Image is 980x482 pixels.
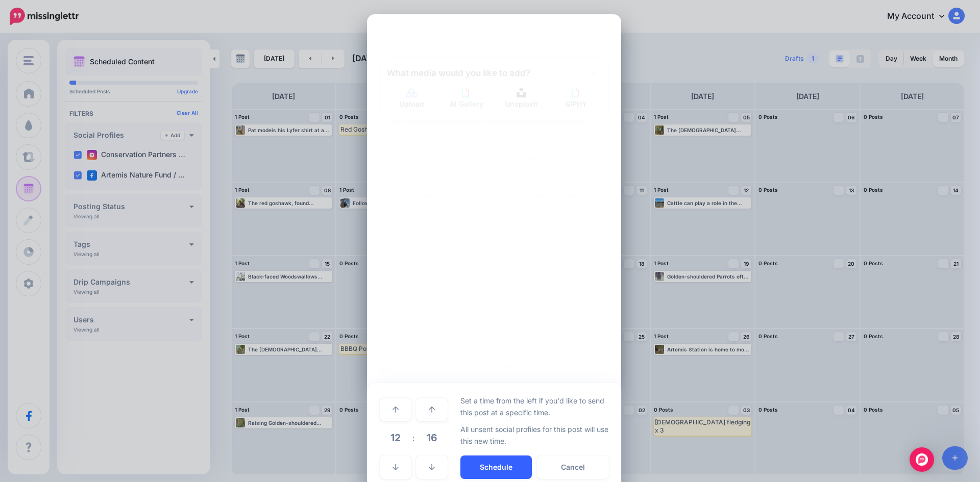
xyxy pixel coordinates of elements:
[387,69,530,78] h2: What media would you like to add?
[910,447,934,472] div: Open Intercom Messenger
[382,424,409,451] span: Pick Hour
[497,84,547,113] a: Unsplash
[442,84,492,113] a: AI Gallery
[551,84,601,113] a: GIPHY
[412,423,415,452] td: :
[517,88,526,97] img: icon-unsplash-square.png
[572,88,581,97] img: icon-giphy-square.png
[416,455,448,479] a: Decrement Minute
[460,455,532,479] button: Schedule
[462,88,471,97] img: icon-giphy-square.png
[380,398,411,421] a: Increment Hour
[460,423,609,447] p: All unsent social profiles for this post will use this new time.
[379,27,609,37] li: The file is too big. Please ensure it is 5MB or less and try again
[537,455,608,479] button: Cancel
[380,455,411,479] a: Decrement Hour
[460,395,609,418] p: Set a time from the left if you'd like to send this post at a specific time.
[416,398,448,421] a: Increment Minute
[418,424,446,451] span: Pick Minute
[387,84,437,113] a: Upload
